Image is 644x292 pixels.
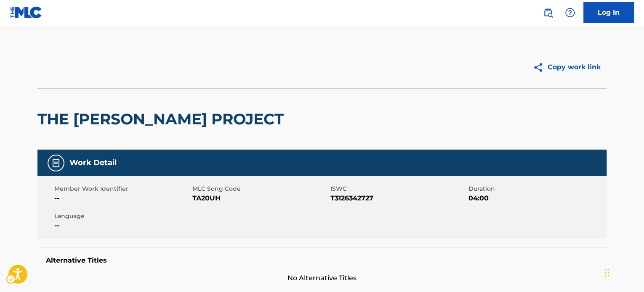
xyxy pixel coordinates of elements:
[10,6,43,18] img: MLC Logo
[604,260,609,285] div: Drag
[37,110,288,129] h2: THE [PERSON_NAME] PROJECT
[468,184,604,193] span: Duration
[583,2,634,23] a: Log In
[330,193,466,203] span: T3126342727
[54,184,190,193] span: Member Work Identifier
[46,256,598,265] h5: Alternative Titles
[54,221,190,231] span: --
[54,193,190,203] span: --
[330,184,466,193] span: ISWC
[468,193,604,203] span: 04:00
[565,8,575,18] img: help
[37,273,607,283] span: No Alternative Titles
[527,57,607,78] button: Copy work link
[192,193,328,203] span: TA20UH
[602,252,644,292] iframe: Hubspot Iframe
[54,212,190,221] span: Language
[602,252,644,292] div: Chat Widget
[69,158,117,168] h5: Work Detail
[51,158,61,168] img: Work Detail
[543,8,553,18] img: search
[533,62,548,73] img: Copy work link
[192,184,328,193] span: MLC Song Code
